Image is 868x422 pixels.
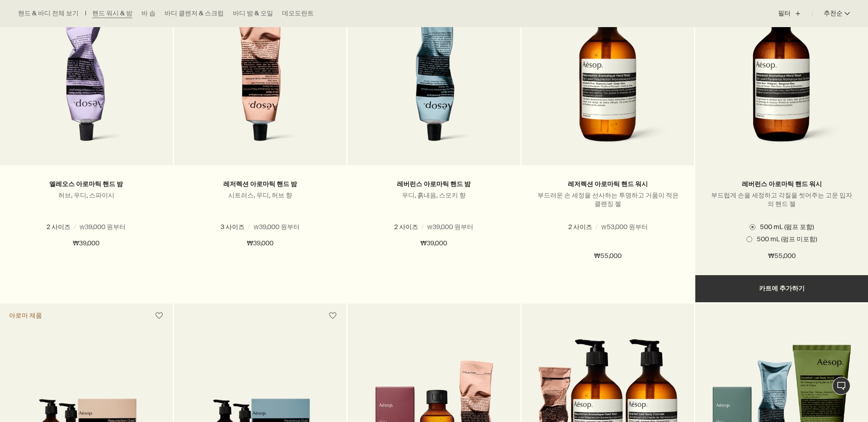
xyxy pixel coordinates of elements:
a: 바디 밤 & 오일 [233,9,273,18]
span: 75mL [56,223,77,231]
span: 120 mL [248,223,273,231]
button: 카트에 추가하기 - ₩55,000 [695,275,868,302]
a: 레버런스 아로마틱 핸드 밤 [397,180,471,188]
a: 핸드 워시 & 밤 [92,9,132,18]
button: 위시리스트에 담기 [325,308,341,324]
a: 핸드 & 바디 전체 보기 [18,9,79,18]
span: 500 mL [443,223,471,231]
span: 500 mL [94,223,122,231]
p: 부드러운 손 세정을 선사하는 투명하고 거품이 적은 클렌징 젤 [535,191,681,208]
div: 아로마 제품 [9,311,42,320]
button: 추천순 [812,3,850,24]
a: 바 솝 [142,9,156,18]
span: 75 mL [208,223,231,231]
a: 엘레오스 아로마틱 핸드 밤 [49,180,123,188]
a: 데오도란트 [282,9,314,18]
span: 500 mL (펌프 미포함) [752,235,817,244]
span: ₩39,000 [420,238,447,249]
span: 500 mL [290,223,318,231]
span: 500 mL (펌프 미포함) [579,235,643,244]
p: 부드럽게 손을 세정하고 각질을 씻어주는 고운 입자의 핸드 젤 [709,191,854,208]
span: ₩55,000 [768,251,796,262]
a: 레저렉션 아로마틱 핸드 워시 [568,180,648,188]
a: 바디 클렌저 & 스크럽 [165,9,224,18]
p: 우디, 흙내음, 스모키 향 [361,191,507,200]
button: 필터 [778,3,812,24]
p: 허브, 우디, 스파이시 [14,191,159,200]
span: 75 mL [403,223,426,231]
a: 레저렉션 아로마틱 핸드 밤 [223,180,297,188]
button: 1:1 채팅 상담 [832,377,850,395]
span: 500 mL (펌프 포함) [582,223,640,231]
p: 시트러스, 우디, 허브 향 [188,191,333,200]
span: 500 mL (펌프 포함) [755,223,814,231]
a: 레버런스 아로마틱 핸드 워시 [742,180,822,188]
span: ₩39,000 [73,238,99,249]
span: ₩55,000 [594,251,622,262]
span: ₩39,000 [247,238,274,249]
button: 위시리스트에 담기 [151,308,167,324]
